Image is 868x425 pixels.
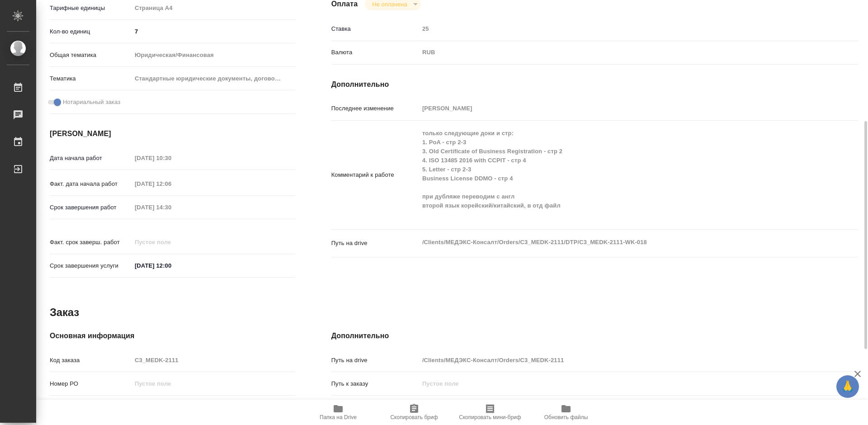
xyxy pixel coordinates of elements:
p: Путь на drive [331,239,419,248]
h4: Дополнительно [331,79,858,90]
p: Общая тематика [50,51,132,60]
div: RUB [419,45,814,60]
input: ✎ Введи что-нибудь [132,259,211,272]
input: Пустое поле [132,354,295,367]
input: Пустое поле [132,201,211,214]
p: Тематика [50,74,132,83]
button: Папка на Drive [300,400,376,425]
button: Обновить файлы [528,400,604,425]
input: Пустое поле [132,177,211,190]
button: Скопировать бриф [376,400,452,425]
span: Обновить файлы [544,414,588,420]
span: Папка на Drive [320,414,357,420]
input: Пустое поле [132,151,211,165]
input: Пустое поле [132,236,211,249]
textarea: только следующие доки и стр: 1. PoA - стр 2-3 3. Old Certificate of Business Registration - стр 2... [419,126,814,222]
p: Код заказа [50,356,132,365]
div: Стандартные юридические документы, договоры, уставы [132,71,295,86]
p: Комментарий к работе [331,170,419,179]
p: Последнее изменение [331,104,419,113]
input: ✎ Введи что-нибудь [132,25,295,38]
input: Пустое поле [419,102,814,115]
textarea: /Clients/МЕДЭКС-Консалт/Orders/C3_MEDK-2111/DTP/C3_MEDK-2111-WK-018 [419,235,814,250]
button: Не оплачена [369,0,410,8]
button: Скопировать мини-бриф [452,400,528,425]
input: Пустое поле [132,377,295,390]
p: Валюта [331,48,419,57]
span: Скопировать бриф [390,414,438,420]
h2: Заказ [50,305,79,320]
p: Факт. срок заверш. работ [50,238,132,247]
input: Пустое поле [419,354,814,367]
button: 🙏 [836,375,859,398]
span: Нотариальный заказ [63,98,120,107]
input: Пустое поле [419,377,814,390]
span: 🙏 [840,377,855,396]
p: Факт. дата начала работ [50,179,132,189]
p: Путь на drive [331,356,419,365]
span: Скопировать мини-бриф [459,414,521,420]
p: Срок завершения работ [50,203,132,212]
h4: [PERSON_NAME] [50,128,295,139]
p: Срок завершения услуги [50,261,132,270]
p: Номер РО [50,379,132,388]
p: Дата начала работ [50,154,132,163]
div: Юридическая/Финансовая [132,47,295,63]
input: Пустое поле [419,22,814,35]
p: Путь к заказу [331,379,419,388]
p: Тарифные единицы [50,4,132,13]
div: Страница А4 [132,0,295,16]
p: Ставка [331,24,419,33]
p: Кол-во единиц [50,27,132,36]
h4: Основная информация [50,331,295,341]
h4: Дополнительно [331,331,858,341]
